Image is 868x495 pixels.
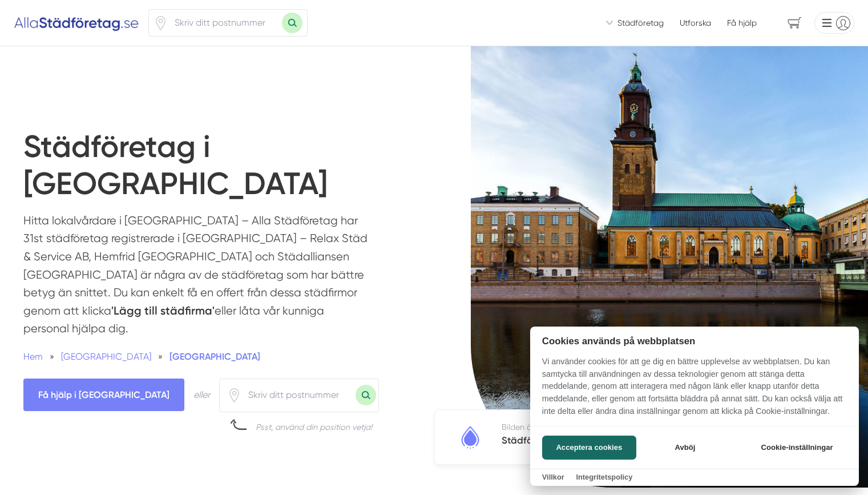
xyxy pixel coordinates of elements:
[640,436,730,460] button: Avböj
[530,336,859,347] h2: Cookies används på webbplatsen
[747,436,847,460] button: Cookie-inställningar
[530,356,859,425] p: Vi använder cookies för att ge dig en bättre upplevelse av webbplatsen. Du kan samtycka till anvä...
[542,436,636,460] button: Acceptera cookies
[542,473,564,481] a: Villkor
[576,473,632,481] a: Integritetspolicy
